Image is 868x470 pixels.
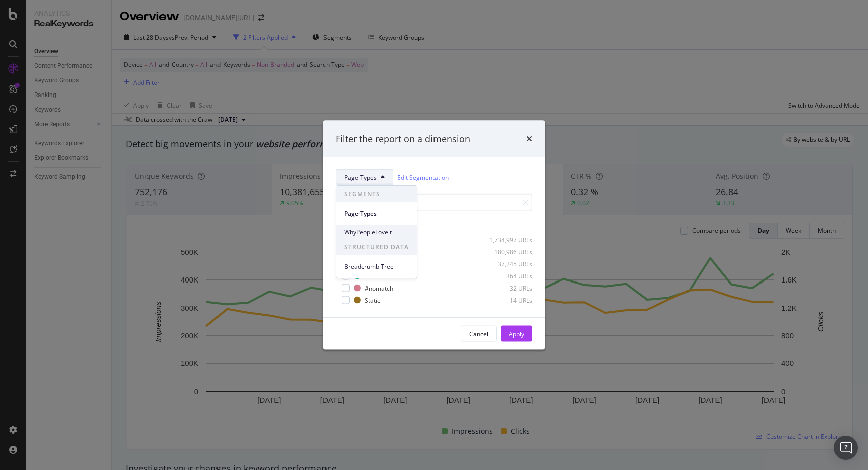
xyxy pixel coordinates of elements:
[365,296,380,304] div: Static
[344,228,409,237] span: WhyPeopleLoveit
[336,132,470,145] div: Filter the report on a dimension
[483,271,532,280] div: 364 URLs
[336,239,417,255] span: STRUCTURED DATA
[323,120,545,350] div: modal
[397,172,449,182] a: Edit Segmentation
[336,169,393,185] button: Page-Types
[344,262,409,271] span: Breadcrumb Tree
[336,194,532,211] input: Search
[461,326,497,342] button: Cancel
[365,284,393,292] div: #nomatch
[526,132,532,145] div: times
[336,219,532,228] div: Select all data available
[483,284,532,292] div: 32 URLs
[834,436,858,460] div: Open Intercom Messenger
[344,209,409,218] span: Page-Types
[483,247,532,256] div: 180,986 URLs
[483,296,532,304] div: 14 URLs
[469,329,488,338] div: Cancel
[509,329,524,338] div: Apply
[501,326,532,342] button: Apply
[483,235,532,244] div: 1,734,997 URLs
[344,173,377,181] span: Page-Types
[483,259,532,268] div: 37,245 URLs
[336,186,417,202] span: SEGMENTS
